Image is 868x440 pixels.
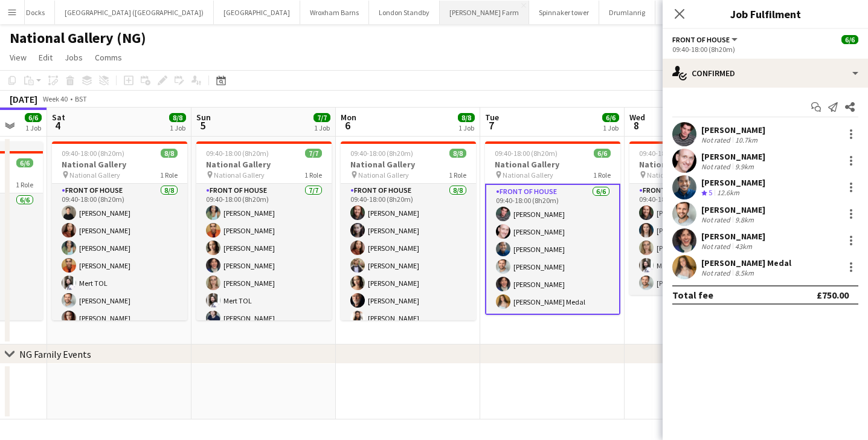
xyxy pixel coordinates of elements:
app-card-role: Front of House5/509:40-18:00 (8h20m)[PERSON_NAME][PERSON_NAME][PERSON_NAME]Mert TOL[PERSON_NAME] [629,184,765,295]
app-job-card: 09:40-18:00 (8h20m)8/8National Gallery National Gallery1 RoleFront of House8/809:40-18:00 (8h20m)... [52,141,187,320]
span: Wed [629,112,645,123]
div: NG Family Events [19,348,91,360]
span: National Gallery [214,170,265,180]
div: 8.5km [733,268,756,277]
app-card-role: Front of House8/809:40-18:00 (8h20m)[PERSON_NAME][PERSON_NAME][PERSON_NAME][PERSON_NAME][PERSON_N... [341,184,476,348]
span: Week 40 [40,94,70,103]
span: 09:40-18:00 (8h20m) [350,149,413,158]
span: 5 [709,188,712,197]
span: 09:40-18:00 (8h20m) [62,149,124,158]
div: 09:40-18:00 (8h20m) [672,45,858,54]
span: 09:40-18:00 (8h20m) [639,149,702,158]
a: Jobs [60,50,88,65]
div: 1 Job [25,123,41,132]
span: 09:40-18:00 (8h20m) [206,149,269,158]
span: Front of House [672,35,730,44]
h1: National Gallery (NG) [10,29,146,47]
span: Comms [95,52,122,63]
span: 1 Role [304,170,322,180]
span: 6 [339,118,356,132]
button: London Standby [369,1,440,24]
div: £750.00 [817,289,849,301]
h3: Job Fulfilment [663,6,868,22]
h3: National Gallery [485,159,620,170]
div: Confirmed [663,59,868,88]
div: 1 Job [170,123,185,132]
app-job-card: 09:40-18:00 (8h20m)5/5National Gallery National Gallery1 RoleFront of House5/509:40-18:00 (8h20m)... [629,141,765,295]
span: 6/6 [841,35,858,44]
a: View [5,50,31,65]
a: Comms [90,50,127,65]
div: 1 Job [314,123,330,132]
span: 7/7 [313,113,330,122]
span: National Gallery [503,170,553,180]
div: Not rated [701,162,733,171]
h3: National Gallery [341,159,476,170]
div: [PERSON_NAME] Medal [701,257,791,268]
div: [PERSON_NAME] [701,125,765,135]
span: 1 Role [593,170,611,180]
div: 1 Job [603,123,619,132]
div: 12.6km [715,188,742,198]
span: 8/8 [458,113,475,122]
span: Tue [485,112,499,123]
span: 8/8 [161,149,178,158]
h3: National Gallery [52,159,187,170]
span: Edit [39,52,53,63]
span: 5 [194,118,211,132]
div: 43km [733,242,754,251]
app-card-role: Front of House7/709:40-18:00 (8h20m)[PERSON_NAME][PERSON_NAME][PERSON_NAME][PERSON_NAME][PERSON_N... [196,184,332,330]
button: Wroxham Barns [300,1,369,24]
span: Sat [52,112,65,123]
span: 6/6 [16,158,33,167]
app-job-card: 09:40-18:00 (8h20m)8/8National Gallery National Gallery1 RoleFront of House8/809:40-18:00 (8h20m)... [341,141,476,320]
span: Sun [196,112,211,123]
h3: National Gallery [196,159,332,170]
button: [PERSON_NAME] Farm [440,1,529,24]
div: [DATE] [10,93,37,105]
button: Drumlanrig [599,1,655,24]
span: 8/8 [169,113,186,122]
span: 1 Role [160,170,178,180]
div: 10.7km [733,135,760,144]
div: Not rated [701,268,733,277]
div: [PERSON_NAME] [701,151,765,162]
span: National Gallery [647,170,698,180]
app-card-role: Front of House8/809:40-18:00 (8h20m)[PERSON_NAME][PERSON_NAME][PERSON_NAME][PERSON_NAME]Mert TOL[... [52,184,187,348]
div: [PERSON_NAME] [701,204,765,215]
span: 4 [50,118,65,132]
div: Not rated [701,135,733,144]
span: View [10,52,27,63]
span: National Gallery [69,170,120,180]
button: Front of House [672,35,739,44]
button: [GEOGRAPHIC_DATA] ([GEOGRAPHIC_DATA]) [55,1,214,24]
span: National Gallery [358,170,409,180]
div: 9.9km [733,162,756,171]
span: 1 Role [16,180,33,189]
span: 09:40-18:00 (8h20m) [495,149,558,158]
span: 1 Role [449,170,466,180]
div: [PERSON_NAME] [701,177,765,188]
div: Not rated [701,242,733,251]
button: Spinnaker tower [529,1,599,24]
div: Not rated [701,215,733,224]
app-job-card: 09:40-18:00 (8h20m)7/7National Gallery National Gallery1 RoleFront of House7/709:40-18:00 (8h20m)... [196,141,332,320]
span: Mon [341,112,356,123]
div: [PERSON_NAME] [701,231,765,242]
button: [GEOGRAPHIC_DATA] [214,1,300,24]
span: 6/6 [594,149,611,158]
span: Jobs [65,52,83,63]
div: BST [75,94,87,103]
a: Edit [34,50,57,65]
div: Total fee [672,289,713,301]
app-card-role: Front of House6/609:40-18:00 (8h20m)[PERSON_NAME][PERSON_NAME][PERSON_NAME][PERSON_NAME][PERSON_N... [485,184,620,315]
h3: National Gallery [629,159,765,170]
span: 8 [628,118,645,132]
button: [PERSON_NAME] Den [655,1,741,24]
app-job-card: 09:40-18:00 (8h20m)6/6National Gallery National Gallery1 RoleFront of House6/609:40-18:00 (8h20m)... [485,141,620,315]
